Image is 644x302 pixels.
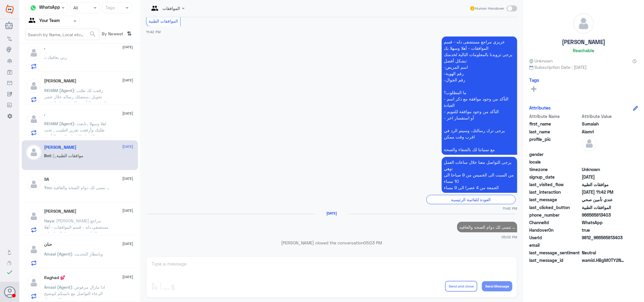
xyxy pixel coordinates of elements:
button: Avatar [4,286,15,298]
span: locale [529,159,581,165]
span: last_interaction [529,189,581,195]
img: yourTeam.svg [29,17,38,26]
img: defaultAdmin.png [26,177,41,192]
span: last_clicked_button [529,204,581,211]
span: UserId [529,234,581,241]
h6: Attributes [529,105,551,110]
button: Send and close [445,281,477,292]
button: Send Message [482,281,512,291]
p: 15/10/2025, 5:03 PM [457,222,517,232]
img: whatsapp.png [29,3,38,12]
span: ChannelId [529,219,581,226]
span: [DATE] [123,176,133,181]
span: HandoverOn [529,227,581,233]
span: [DATE] [123,241,133,246]
span: [DATE] [123,111,133,116]
span: الموافقات الطبية [149,18,178,24]
span: [DATE] [123,144,133,149]
span: 2025-10-14T20:42:00.506Z [582,174,626,180]
div: العودة للقائمة الرئيسية [426,195,516,204]
span: Amaal (Agent) [44,251,72,256]
p: [PERSON_NAME] closed the conversation [146,240,517,246]
span: . [44,55,46,60]
img: Widebot Logo [6,5,14,14]
span: Attribute Value [582,113,626,119]
span: last_message_id [529,257,581,263]
span: : رفعت لك طلب تحويل ..ستصلك رساله خلال عشر دقايق من التأمين بالموافقه او الرفض في حال الموافقه سي... [44,88,109,118]
img: defaultAdmin.png [582,136,597,151]
span: Bot [44,153,51,158]
span: REHAM (Agent) [44,121,75,126]
span: true [582,227,626,233]
span: Amaal (Agent) [44,285,72,290]
span: 2025-10-14T20:42:31.504Z [582,189,626,195]
span: : نتمنى لك دوام الصحه والعافيه ... [52,185,110,190]
span: [DATE] [123,274,133,280]
span: email [529,242,581,248]
span: Unknown [529,58,553,64]
span: موافقات الطبية [582,181,626,188]
span: Attribute Name [529,113,581,119]
img: defaultAdmin.png [26,112,41,127]
span: Haya [44,218,54,223]
h5: Sumaiah Alamri [44,145,77,150]
span: null [582,242,626,248]
span: : موافقات الطبية [51,153,84,158]
span: timezone [529,166,581,173]
h5: Raghad 💕 [44,275,66,280]
button: search [89,29,96,39]
i: check [6,269,13,276]
span: : ربي يعافيك [46,55,67,60]
span: [DATE] [123,208,133,213]
p: 14/10/2025, 11:42 PM [442,37,517,155]
h5: Haya Aldhwaian [44,209,77,214]
span: 2 [582,219,626,226]
div: Tags [104,4,115,12]
h5: حنان [44,242,53,247]
span: 0 [582,250,626,256]
span: last_message_sentiment [529,250,581,256]
span: gender [529,151,581,157]
span: 11:42 PM [503,206,517,211]
span: 05:03 PM [501,234,517,240]
span: first_name [529,121,581,127]
h5: . [44,112,46,117]
h5: . [44,45,46,50]
img: defaultAdmin.png [26,78,41,94]
span: last_visited_flow [529,181,581,188]
span: search [89,30,96,38]
span: Alamri [582,129,626,135]
span: 11:42 PM [146,30,161,34]
span: last_message [529,196,581,203]
h6: Reachable [573,48,594,53]
span: 9812_966565813403 [582,234,626,241]
span: Sumaiah [582,121,626,127]
img: defaultAdmin.png [26,242,41,257]
span: Subscription Date : [DATE] [529,64,638,70]
img: defaultAdmin.png [26,209,41,224]
span: 05:03 PM [364,240,382,245]
span: Unknown [582,166,626,173]
img: defaultAdmin.png [26,275,41,290]
span: By Newest [99,29,125,41]
h5: عبدالله [44,78,77,84]
span: 966565813403 [582,212,626,218]
span: REHAM (Agent) [44,88,75,93]
span: عندي تأمين صحي [582,196,626,203]
span: profile_pic [529,136,581,150]
span: [DATE] [123,44,133,50]
img: defaultAdmin.png [26,45,41,60]
span: wamid.HBgMOTY2NTY1ODEzNDAzFQIAEhgUM0E3Q0I3NjQ4Njk0MEMzRTlFRjUA [582,257,626,263]
h6: [DATE] [315,211,348,215]
p: 14/10/2025, 11:42 PM [442,157,517,193]
span: : وبانتظار التحديث [72,251,103,256]
span: last_name [529,129,581,135]
span: signup_date [529,174,581,180]
h5: SA [44,177,49,182]
span: Human Handover [476,6,505,11]
input: Search by Name, Local etc… [26,29,99,40]
img: defaultAdmin.png [26,145,41,160]
img: defaultAdmin.png [573,13,594,34]
span: phone_number [529,212,581,218]
h6: Tags [529,77,539,83]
